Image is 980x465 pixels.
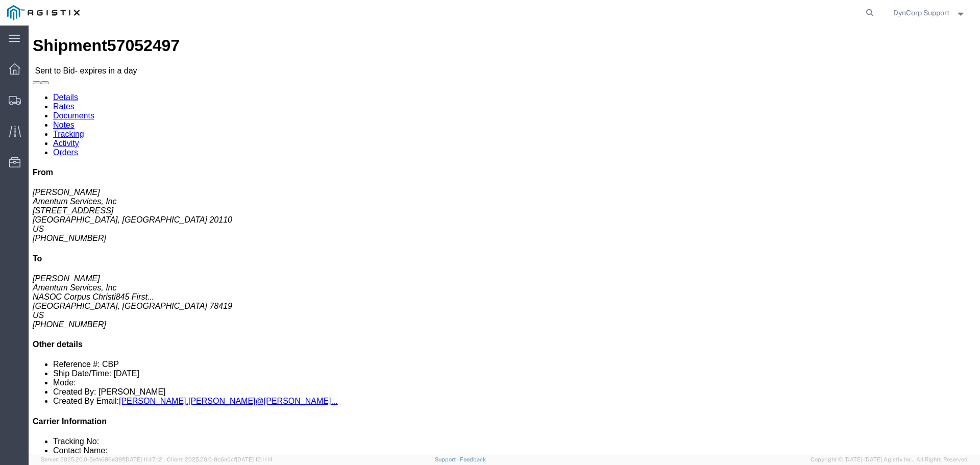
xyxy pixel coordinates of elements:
[811,455,968,464] span: Copyright © [DATE]-[DATE] Agistix Inc., All Rights Reserved
[124,456,162,462] span: [DATE] 11:47:12
[29,26,980,454] iframe: FS Legacy Container
[167,456,273,462] span: Client: 2025.20.0-8c6e0cf
[893,7,949,18] span: DynCorp Support
[7,5,80,20] img: logo
[41,456,162,462] span: Server: 2025.20.0-5efa686e39f
[893,7,966,19] button: DynCorp Support
[435,456,460,462] a: Support
[460,456,486,462] a: Feedback
[236,456,273,462] span: [DATE] 12:11:14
